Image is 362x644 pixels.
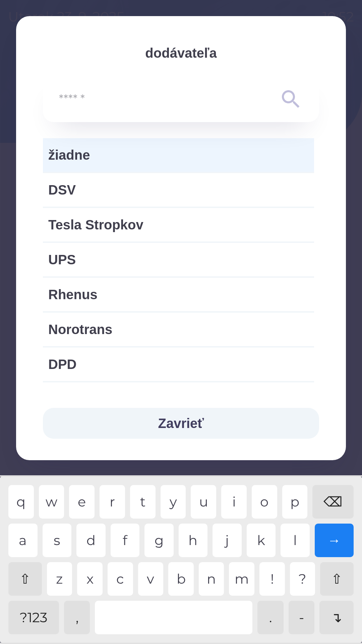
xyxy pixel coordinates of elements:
[43,208,314,241] div: Tesla Stropkov
[48,354,309,374] span: DPD
[43,313,314,346] div: Norotrans
[43,138,314,172] div: žiadne
[43,243,314,276] div: UPS
[48,319,309,339] span: Norotrans
[43,408,319,439] button: Zavrieť
[48,180,309,200] span: DSV
[43,347,314,381] div: DPD
[43,173,314,207] div: DSV
[48,215,309,235] span: Tesla Stropkov
[43,43,319,63] p: dodávateľa
[48,145,309,165] span: žiadne
[48,284,309,305] span: Rhenus
[48,250,309,270] span: UPS
[43,278,314,311] div: Rhenus
[43,382,314,416] div: Intime Express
